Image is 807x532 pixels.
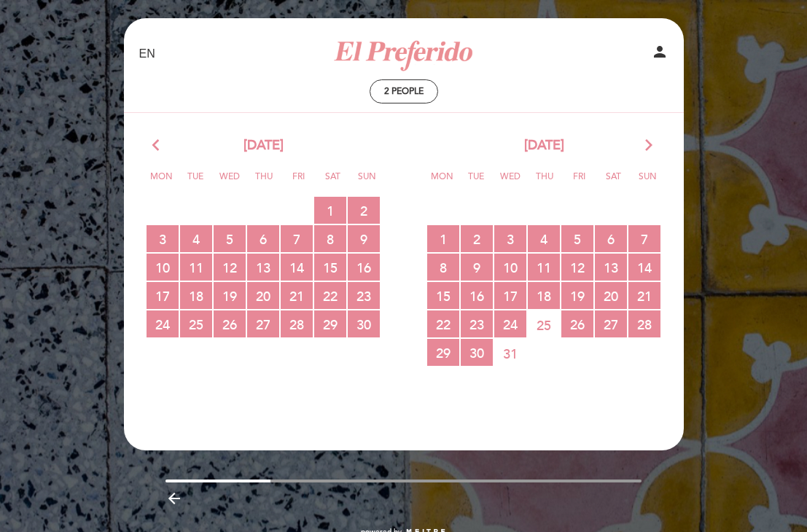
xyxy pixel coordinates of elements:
[427,339,459,366] span: 29
[561,282,593,309] span: 19
[494,254,526,281] span: 10
[651,43,668,66] button: person
[595,310,627,337] span: 27
[313,34,495,74] a: El Preferido
[564,169,593,196] span: Fri
[348,310,380,337] span: 30
[281,225,313,252] span: 7
[595,225,627,252] span: 6
[314,310,346,337] span: 29
[494,225,526,252] span: 3
[461,169,491,196] span: Tue
[147,254,179,281] span: 10
[348,197,380,224] span: 2
[214,310,246,337] span: 26
[628,225,660,252] span: 7
[215,169,244,196] span: Wed
[214,225,246,252] span: 5
[628,282,660,309] span: 21
[461,282,493,309] span: 16
[214,282,246,309] span: 19
[494,282,526,309] span: 17
[524,136,564,155] span: [DATE]
[494,310,526,337] span: 24
[633,169,662,196] span: Sun
[147,310,179,337] span: 24
[528,225,560,252] span: 4
[348,282,380,309] span: 23
[528,311,560,338] span: 25
[281,254,313,281] span: 14
[461,310,493,337] span: 23
[628,254,660,281] span: 14
[180,254,212,281] span: 11
[561,225,593,252] span: 5
[427,225,459,252] span: 1
[528,254,560,281] span: 11
[427,169,456,196] span: Mon
[561,254,593,281] span: 12
[247,225,279,252] span: 6
[180,310,212,337] span: 25
[314,254,346,281] span: 15
[247,282,279,309] span: 20
[147,169,176,196] span: Mon
[461,254,493,281] span: 9
[530,169,559,196] span: Thu
[628,310,660,337] span: 28
[496,169,525,196] span: Wed
[461,339,493,366] span: 30
[384,86,424,97] span: 2 people
[427,282,459,309] span: 15
[243,136,284,155] span: [DATE]
[651,43,668,60] i: person
[284,169,313,196] span: Fri
[180,282,212,309] span: 18
[152,136,165,155] i: arrow_back_ios
[180,225,212,252] span: 4
[595,282,627,309] span: 20
[348,225,380,252] span: 9
[561,310,593,337] span: 26
[281,282,313,309] span: 21
[247,254,279,281] span: 13
[249,169,278,196] span: Thu
[147,225,179,252] span: 3
[181,169,210,196] span: Tue
[314,197,346,224] span: 1
[247,310,279,337] span: 27
[281,310,313,337] span: 28
[427,254,459,281] span: 8
[214,254,246,281] span: 12
[314,225,346,252] span: 8
[427,310,459,337] span: 22
[147,282,179,309] span: 17
[494,340,526,367] span: 31
[348,254,380,281] span: 16
[314,282,346,309] span: 22
[599,169,628,196] span: Sat
[165,490,183,507] i: arrow_backward
[595,254,627,281] span: 13
[528,282,560,309] span: 18
[461,225,493,252] span: 2
[318,169,347,196] span: Sat
[352,169,381,196] span: Sun
[642,136,655,155] i: arrow_forward_ios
